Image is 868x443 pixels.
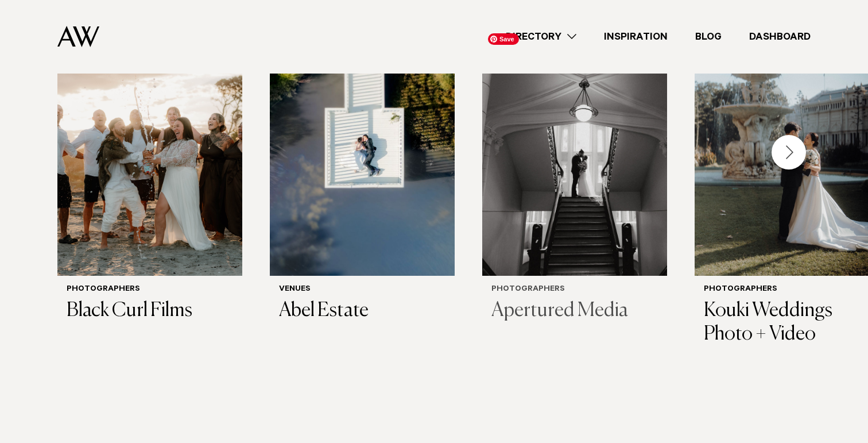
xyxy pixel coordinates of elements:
[491,299,658,323] h3: Apertured Media
[488,33,519,45] span: Save
[482,28,667,276] img: Auckland Weddings Photographers | Apertured Media
[492,29,590,45] a: Directory
[590,29,681,45] a: Inspiration
[279,285,445,295] h6: Venues
[279,299,445,323] h3: Abel Estate
[735,29,824,45] a: Dashboard
[57,28,242,276] img: Auckland Weddings Photographers | Black Curl Films
[270,28,455,276] img: Auckland Weddings Venues | Abel Estate
[67,285,233,295] h6: Photographers
[491,285,658,295] h6: Photographers
[57,28,242,332] a: Auckland Weddings Photographers | Black Curl Films Photographers Black Curl Films
[482,28,667,332] a: Auckland Weddings Photographers | Apertured Media Photographers Apertured Media
[57,26,99,47] img: Auckland Weddings Logo
[67,299,233,323] h3: Black Curl Films
[270,28,455,332] a: Auckland Weddings Venues | Abel Estate Venues Abel Estate
[681,29,735,45] a: Blog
